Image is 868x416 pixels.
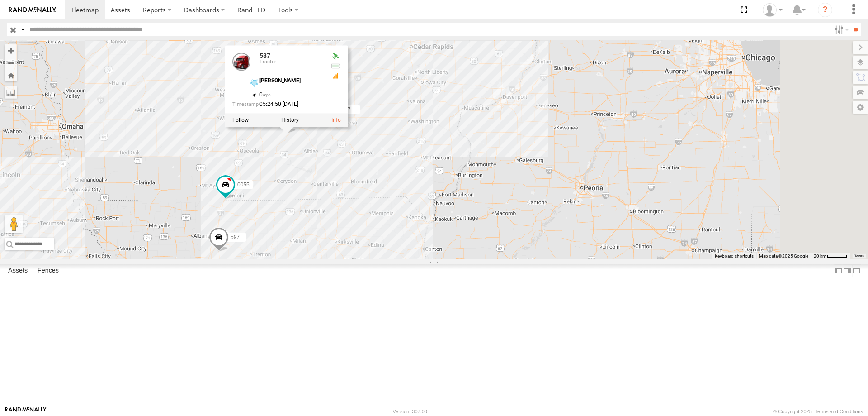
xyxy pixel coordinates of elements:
button: Zoom in [5,44,17,57]
a: 587 [259,52,270,59]
div: Valid GPS Fix [330,53,341,60]
button: Drag Pegman onto the map to open Street View [5,215,23,233]
button: Keyboard shortcuts [715,253,754,259]
a: Terms (opens in new tab) [854,254,864,258]
label: Assets [4,264,32,277]
label: Search Query [19,23,26,36]
span: Map data ©2025 Google [759,253,808,258]
label: Search Filter Options [831,23,850,36]
a: Terms and Conditions [815,409,863,414]
label: Dock Summary Table to the Right [843,264,852,277]
span: 20 km [814,253,826,258]
button: Map Scale: 20 km per 42 pixels [811,253,850,259]
div: Tractor [259,60,323,65]
button: Zoom out [5,57,17,69]
label: View Asset History [281,117,299,123]
label: Map Settings [853,101,868,114]
div: GSM Signal = 2 [330,72,341,80]
i: ? [818,3,832,17]
label: Dock Summary Table to the Left [834,264,843,277]
a: View Asset Details [232,53,250,71]
div: No voltage information received from this device. [330,62,341,70]
label: Measure [5,86,17,99]
a: View Asset Details [331,117,341,123]
div: Version: 307.00 [393,409,427,414]
img: rand-logo.svg [9,7,56,13]
a: Visit our Website [5,407,47,416]
label: Fences [33,264,63,277]
div: © Copyright 2025 - [773,409,863,414]
span: 597 [231,234,240,240]
label: Hide Summary Table [852,264,861,277]
div: Date/time of location update [232,102,323,108]
div: [PERSON_NAME] [259,78,323,84]
div: Chase Tanke [759,3,786,17]
span: 0 [259,92,271,98]
button: Zoom Home [5,69,17,81]
span: 0055 [237,182,250,188]
label: Realtime tracking of Asset [232,117,249,123]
